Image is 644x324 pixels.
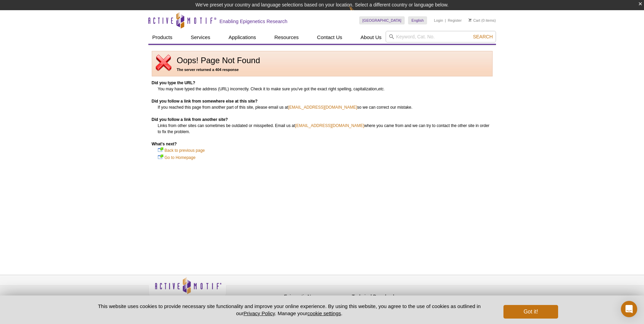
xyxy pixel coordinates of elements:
a: Back to previous page [165,147,205,154]
a: Privacy Policy [230,293,256,303]
a: Register [448,18,462,23]
a: Login [434,18,443,23]
dt: Did you follow a link from somewhere else at this site? [152,98,493,104]
dd: You may have typed the address (URL) incorrectly. Check it to make sure you've got the exact righ... [158,86,493,92]
a: Privacy Policy [243,310,275,316]
li: | [445,16,446,24]
em: etc. [378,87,385,91]
a: About Us [356,31,386,44]
a: [EMAIL_ADDRESS][DOMAIN_NAME] [288,104,357,110]
dt: What's next? [152,141,493,147]
img: Your Cart [468,18,472,22]
h4: Technical Downloads [352,294,417,300]
div: Open Intercom Messenger [621,301,637,317]
a: [EMAIL_ADDRESS][DOMAIN_NAME] [295,123,364,129]
dt: Did you type the URL? [152,80,493,86]
button: cookie settings [307,310,341,316]
dt: Did you follow a link from another site? [152,116,493,123]
img: Active Motif, [148,275,226,303]
h5: The server returned a 404 response [155,67,489,73]
button: Search [471,34,495,40]
img: page not found [155,55,172,71]
dd: If you reached this page from another part of this site, please email us at so we can correct our... [158,104,493,110]
a: Applications [224,31,260,44]
a: Products [148,31,177,44]
dd: Links from other sites can sometimes be outdated or misspelled. Email us at where you came from a... [158,123,493,135]
a: [GEOGRAPHIC_DATA] [359,16,405,24]
img: Change Here [349,5,367,21]
input: Keyword, Cat. No. [386,31,496,42]
a: English [408,16,427,24]
h1: Oops! Page Not Found [155,56,489,65]
table: Click to Verify - This site chose Symantec SSL for secure e-commerce and confidential communicati... [420,287,471,302]
a: Resources [270,31,303,44]
a: Services [187,31,215,44]
h4: Epigenetic News [284,294,349,300]
li: (0 items) [468,16,496,24]
h2: Enabling Epigenetics Research [220,18,288,24]
span: Search [473,34,493,39]
button: Got it! [503,305,558,319]
a: Cart [468,18,480,23]
a: Contact Us [313,31,346,44]
p: This website uses cookies to provide necessary site functionality and improve your online experie... [86,303,493,317]
a: Go to Homepage [165,154,196,161]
